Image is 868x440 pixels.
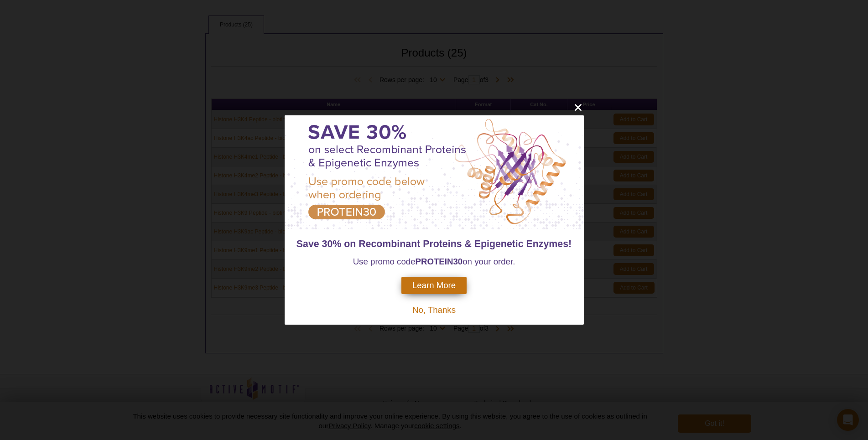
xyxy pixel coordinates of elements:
span: Save 30% on Recombinant Proteins & Epigenetic Enzymes! [296,238,572,249]
button: close [572,102,584,113]
span: Use promo code on your order. [353,257,515,266]
strong: PROTEIN30 [416,257,463,266]
span: No, Thanks [412,305,456,315]
span: Learn More [412,280,456,290]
